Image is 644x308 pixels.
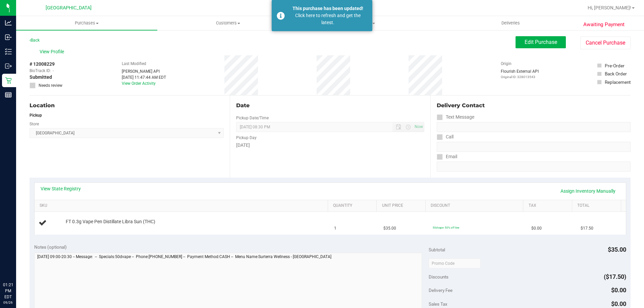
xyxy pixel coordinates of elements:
[580,37,631,49] button: Cancel Purchase
[577,203,618,208] a: Total
[5,63,12,69] inline-svg: Outbound
[492,20,529,26] span: Deliveries
[3,300,13,305] p: 09/26
[433,226,459,229] span: 50dvape: 50% off line
[5,48,12,55] inline-svg: Inventory
[158,20,298,26] span: Customers
[525,39,557,45] span: Edit Purchase
[429,247,445,252] span: Subtotal
[440,16,581,30] a: Deliveries
[46,5,92,11] span: [GEOGRAPHIC_DATA]
[236,142,424,149] div: [DATE]
[16,16,157,30] a: Purchases
[431,203,521,208] a: Discount
[531,225,542,232] span: $0.00
[30,38,40,43] a: Back
[157,16,299,30] a: Customers
[30,68,51,74] span: BioTrack ID:
[611,287,626,294] span: $0.00
[236,102,424,110] div: Date
[288,5,367,12] div: This purchase has been updated!
[7,254,27,274] iframe: Resource center
[581,225,593,232] span: $17.50
[556,185,620,197] a: Assign Inventory Manually
[122,74,166,80] div: [DATE] 11:47:44 AM EDT
[605,79,631,85] div: Replacement
[588,5,631,10] span: Hi, [PERSON_NAME]!
[5,77,12,84] inline-svg: Retail
[288,12,367,26] div: Click here to refresh and get the latest.
[3,282,13,300] p: 01:21 PM EDT
[34,244,67,250] span: Notes (optional)
[41,185,81,192] a: View State Registry
[583,21,625,28] span: Awaiting Payment
[437,102,631,110] div: Delivery Contact
[501,61,512,67] label: Origin
[437,122,631,132] input: Format: (999) 999-9999
[608,246,626,253] span: $35.00
[437,112,474,122] label: Text Message
[66,219,155,225] span: FT 0.3g Vape Pen Distillate Libra Sun (THC)
[437,152,457,162] label: Email
[5,91,12,98] inline-svg: Reports
[40,48,66,55] span: View Profile
[334,225,336,232] span: 1
[40,203,325,208] a: SKU
[429,301,447,307] span: Sales Tax
[5,19,12,26] inline-svg: Analytics
[122,61,146,67] label: Last Modified
[382,203,423,208] a: Unit Price
[333,203,374,208] a: Quantity
[30,74,52,81] span: Submitted
[501,74,539,79] p: Original ID: 328013543
[611,300,626,307] span: $0.00
[39,82,62,88] span: Needs review
[5,34,12,41] inline-svg: Inbound
[53,68,54,74] span: -
[122,68,166,74] div: [PERSON_NAME] API
[437,142,631,152] input: Format: (999) 999-9999
[605,70,627,77] div: Back Order
[30,61,55,68] span: # 12008229
[529,203,570,208] a: Tax
[30,121,39,127] label: Store
[122,81,156,86] a: View Order Activity
[437,132,453,142] label: Call
[236,135,257,141] label: Pickup Day
[605,62,625,69] div: Pre-Order
[429,288,452,293] span: Delivery Fee
[604,273,626,280] span: ($17.50)
[236,115,269,121] label: Pickup Date/Time
[30,102,224,110] div: Location
[30,113,42,118] strong: Pickup
[383,225,396,232] span: $35.00
[429,271,448,283] span: Discounts
[501,68,539,79] div: Flourish External API
[16,20,157,26] span: Purchases
[516,36,566,48] button: Edit Purchase
[429,258,481,268] input: Promo Code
